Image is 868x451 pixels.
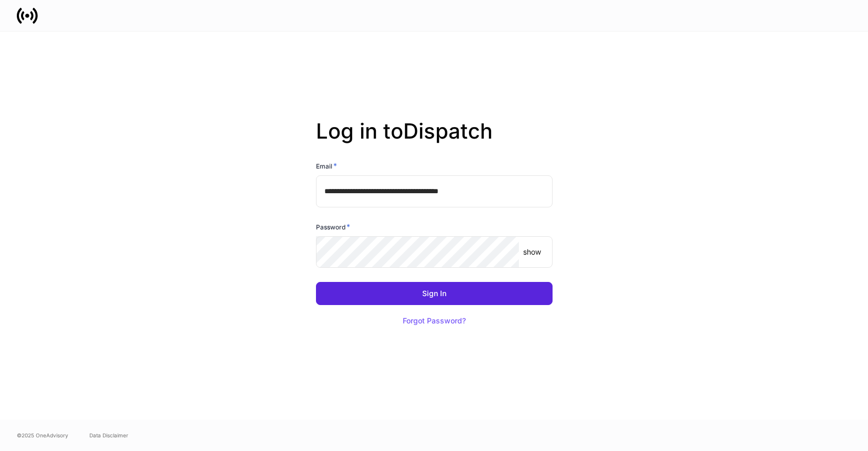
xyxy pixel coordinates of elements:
span: © 2025 OneAdvisory [17,431,68,439]
div: Forgot Password? [403,317,466,324]
h2: Log in to Dispatch [316,119,553,161]
p: show [523,247,541,257]
div: Sign In [422,290,446,297]
a: Data Disclaimer [89,431,128,439]
button: Sign In [316,282,553,305]
h6: Password [316,222,350,232]
button: Forgot Password? [390,309,479,332]
h6: Email [316,161,337,171]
